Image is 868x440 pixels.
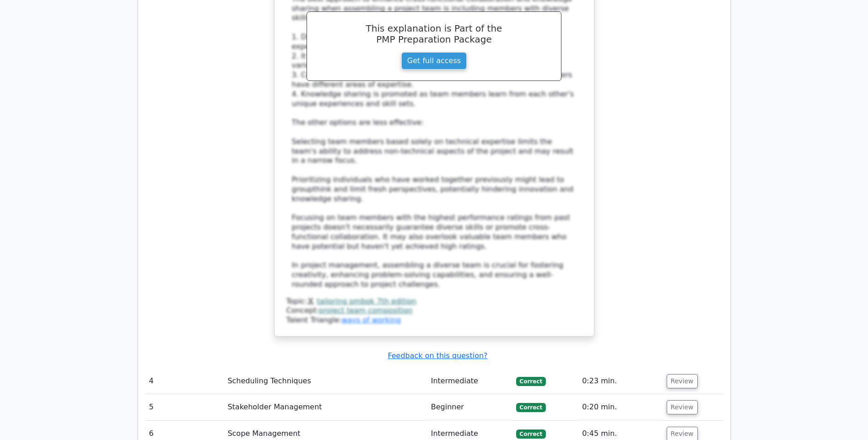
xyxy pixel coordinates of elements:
a: tailoring pmbok 7th edition [317,297,416,306]
a: Get full access [401,52,467,70]
td: Scheduling Techniques [224,368,427,394]
a: project team composition [319,306,413,315]
td: 0:23 min. [578,368,663,394]
div: Concept: [286,306,582,316]
span: Correct [516,429,546,439]
td: Beginner [427,394,512,420]
td: Intermediate [427,368,512,394]
td: 0:20 min. [578,394,663,420]
span: Correct [516,377,546,386]
div: Talent Triangle: [286,297,582,325]
span: Correct [516,403,546,412]
td: 4 [146,368,224,394]
a: ways of working [341,316,401,324]
div: Topic: [286,297,582,306]
button: Review [667,374,698,388]
a: Feedback on this question? [388,351,487,360]
td: 5 [146,394,224,420]
td: Stakeholder Management [224,394,427,420]
button: Review [667,400,698,414]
